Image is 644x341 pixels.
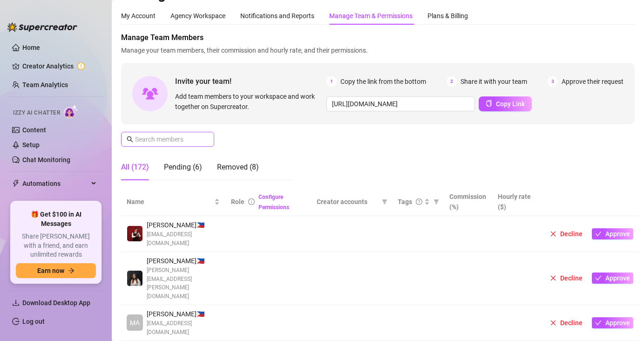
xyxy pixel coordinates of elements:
[595,231,602,237] span: check
[550,320,556,326] span: close
[562,76,624,87] span: Approve their request
[164,162,202,173] div: Pending (6)
[560,274,583,282] span: Decline
[479,96,532,111] button: Copy Link
[13,109,60,117] span: Izzy AI Chatter
[147,256,220,266] span: [PERSON_NAME] 🇵🇭
[444,188,492,216] th: Commission (%)
[147,309,220,319] span: [PERSON_NAME] 🇵🇭
[427,11,468,21] div: Plans & Billing
[595,275,602,281] span: check
[382,199,387,205] span: filter
[546,228,586,239] button: Decline
[546,273,586,284] button: Decline
[592,228,633,239] button: Approve
[486,100,492,107] span: copy
[217,162,259,173] div: Removed (8)
[605,274,630,282] span: Approve
[127,136,133,143] span: search
[595,320,602,326] span: check
[16,210,96,228] span: 🎁 Get $100 in AI Messages
[127,271,142,286] img: Rejane Mae Lanuza
[16,263,96,278] button: Earn nowarrow-right
[605,230,630,238] span: Approve
[548,76,558,87] span: 3
[22,81,68,89] a: Team Analytics
[147,266,220,301] span: [PERSON_NAME][EMAIL_ADDRESS][PERSON_NAME][DOMAIN_NAME]
[560,230,583,238] span: Decline
[22,318,45,325] a: Log out
[546,317,586,328] button: Decline
[258,194,289,211] a: Configure Permissions
[121,188,225,216] th: Name
[7,22,77,32] img: logo-BBDzfeDw.svg
[16,232,96,259] span: Share [PERSON_NAME] with a friend, and earn unlimited rewards
[121,45,635,55] span: Manage your team members, their commission and hourly rate, and their permissions.
[560,319,583,327] span: Decline
[175,91,323,112] span: Add team members to your workspace and work together on Supercreator.
[434,199,439,205] span: filter
[592,273,633,284] button: Approve
[64,105,78,118] img: AI Chatter
[22,59,97,74] a: Creator Analytics exclamation-circle
[175,75,326,87] span: Invite your team!
[22,44,40,51] a: Home
[461,76,527,87] span: Share it with your team
[121,162,149,173] div: All (172)
[22,176,88,191] span: Automations
[147,220,220,230] span: [PERSON_NAME] 🇵🇭
[12,299,20,307] span: download
[130,318,140,328] span: MA
[592,317,633,328] button: Approve
[605,319,630,327] span: Approve
[22,195,88,210] span: Chat Copilot
[22,156,70,164] a: Chat Monitoring
[22,141,40,149] a: Setup
[121,32,635,43] span: Manage Team Members
[380,195,389,209] span: filter
[432,195,441,209] span: filter
[22,299,90,307] span: Download Desktop App
[326,76,337,87] span: 1
[68,267,75,274] span: arrow-right
[248,198,255,205] span: info-circle
[329,11,413,21] div: Manage Team & Permissions
[170,11,225,21] div: Agency Workspace
[127,197,212,207] span: Name
[240,11,314,21] div: Notifications and Reports
[492,188,541,216] th: Hourly rate ($)
[231,198,244,205] span: Role
[317,197,378,207] span: Creator accounts
[147,230,220,248] span: [EMAIL_ADDRESS][DOMAIN_NAME]
[121,11,156,21] div: My Account
[550,231,556,237] span: close
[135,134,201,144] input: Search members
[22,126,46,134] a: Content
[447,76,457,87] span: 2
[127,226,142,241] img: Hanz Balistoy
[550,275,556,281] span: close
[37,267,64,274] span: Earn now
[340,76,426,87] span: Copy the link from the bottom
[398,197,412,207] span: Tags
[496,100,525,108] span: Copy Link
[147,319,220,337] span: [EMAIL_ADDRESS][DOMAIN_NAME]
[416,198,422,205] span: question-circle
[12,180,20,187] span: thunderbolt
